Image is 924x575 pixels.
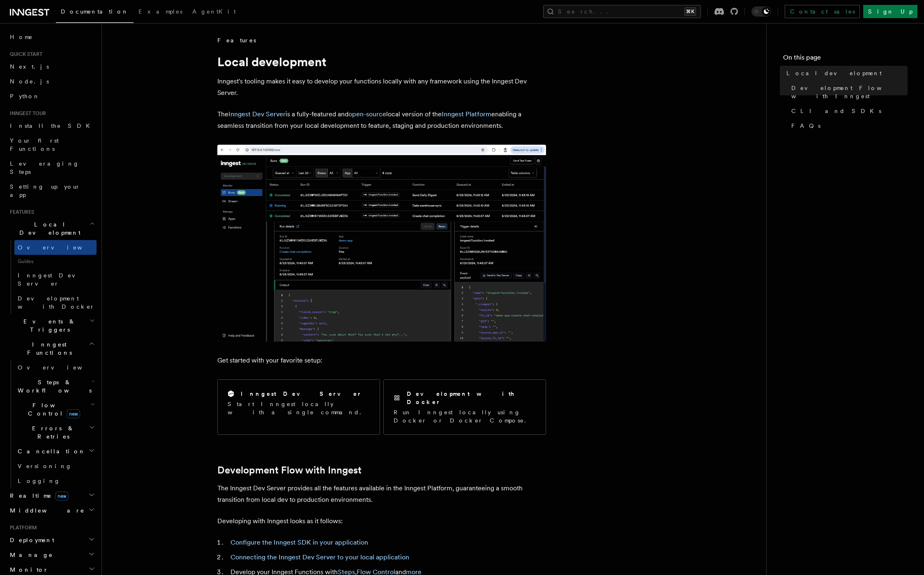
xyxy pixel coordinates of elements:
button: Inngest Functions [7,337,97,360]
a: Overview [14,240,97,255]
span: Versioning [18,463,72,469]
p: Get started with your favorite setup: [217,355,546,366]
button: Search...⌘K [543,5,701,18]
button: Deployment [7,533,97,547]
span: Overview [18,364,102,371]
span: Install the SDK [10,122,95,129]
span: Steps & Workflows [14,378,92,395]
span: Middleware [7,506,85,515]
button: Local Development [7,217,97,240]
a: open-source [348,110,386,118]
span: Setting up your app [10,183,81,198]
a: Python [7,89,97,104]
a: Home [7,30,97,44]
button: Toggle dark mode [751,7,771,16]
a: Inngest Platform [442,110,491,118]
span: Local development [786,69,882,77]
kbd: ⌘K [684,7,696,16]
span: Your first Functions [10,137,59,152]
span: Logging [18,478,60,484]
span: Flow Control [14,401,90,418]
button: Middleware [7,503,97,518]
span: Inngest Functions [7,340,89,357]
span: Platform [7,524,37,531]
a: Node.js [7,74,97,89]
a: Contact sales [785,5,860,18]
a: Next.js [7,59,97,74]
span: Examples [138,8,182,15]
a: Configure the Inngest SDK in your application [230,538,368,546]
span: CLI and SDKs [791,107,881,115]
span: Features [217,36,256,44]
button: Cancellation [14,444,97,459]
span: Development with Docker [18,295,95,310]
span: Realtime [7,492,69,500]
button: Errors & Retries [14,421,97,444]
div: Inngest Functions [7,360,97,488]
a: Documentation [56,2,134,23]
a: CLI and SDKs [788,104,908,118]
span: Node.js [10,78,49,85]
span: Documentation [61,8,129,15]
p: Start Inngest locally with a single command. [228,400,370,416]
a: Examples [134,2,187,22]
span: Events & Triggers [7,317,90,334]
span: Quick start [7,51,42,58]
p: The is a fully-featured and local version of the enabling a seamless transition from your local d... [217,109,546,132]
a: Local development [783,66,908,81]
h2: Inngest Dev Server [241,390,362,398]
button: Realtimenew [7,488,97,503]
span: Python [10,93,40,99]
a: Development Flow with Inngest [217,464,362,476]
a: Your first Functions [7,133,97,156]
button: Steps & Workflows [14,375,97,398]
p: Developing with Inngest looks as it follows: [217,515,546,527]
a: Setting up your app [7,179,97,202]
span: Cancellation [14,447,85,455]
h2: Development with Docker [407,390,536,406]
a: FAQs [788,118,908,133]
p: Run Inngest locally using Docker or Docker Compose. [394,408,536,425]
a: Logging [14,473,97,488]
span: Inngest Dev Server [18,272,88,287]
span: Guides [14,255,97,268]
span: Inngest tour [7,110,46,117]
a: Development with DockerRun Inngest locally using Docker or Docker Compose. [383,379,546,435]
button: Flow Controlnew [14,398,97,421]
a: Inngest Dev Server [14,268,97,291]
h1: Local development [217,54,546,69]
span: Errors & Retries [14,424,89,441]
button: Manage [7,547,97,562]
span: FAQs [791,122,820,130]
a: Development with Docker [14,291,97,314]
a: Versioning [14,459,97,473]
a: Leveraging Steps [7,156,97,179]
a: Sign Up [863,5,917,18]
a: Install the SDK [7,118,97,133]
span: Leveraging Steps [10,160,79,175]
span: Development Flow with Inngest [791,84,908,100]
span: Manage [7,551,53,559]
div: Local Development [7,240,97,314]
button: Events & Triggers [7,314,97,337]
span: Deployment [7,536,54,544]
span: Features [7,209,34,215]
span: Local Development [7,220,90,237]
span: Home [10,33,33,41]
span: new [67,409,80,418]
p: The Inngest Dev Server provides all the features available in the Inngest Platform, guaranteeing ... [217,483,546,506]
span: Next.js [10,63,49,70]
h4: On this page [783,53,908,66]
span: Overview [18,244,102,251]
span: Monitor [7,566,48,574]
p: Inngest's tooling makes it easy to develop your functions locally with any framework using the In... [217,76,546,99]
span: AgentKit [192,8,236,15]
a: Development Flow with Inngest [788,81,908,104]
img: The Inngest Dev Server on the Functions page [217,145,546,342]
span: new [55,492,69,501]
a: Inngest Dev Server [228,110,286,118]
a: Overview [14,360,97,375]
a: AgentKit [187,2,241,22]
a: Inngest Dev ServerStart Inngest locally with a single command. [217,379,380,435]
a: Connecting the Inngest Dev Server to your local application [230,553,409,561]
